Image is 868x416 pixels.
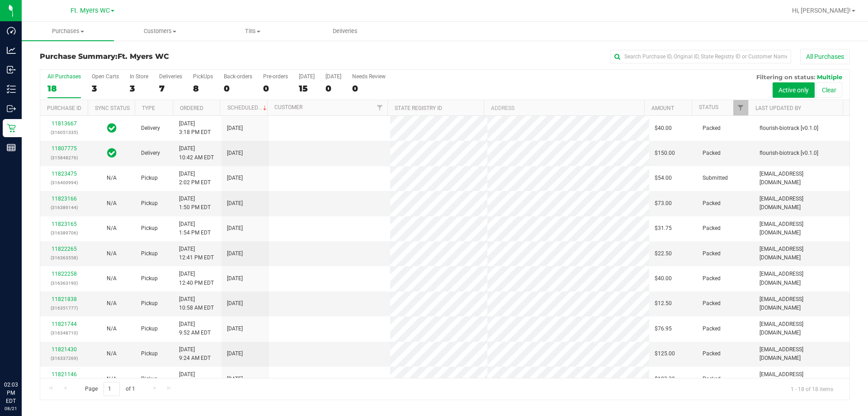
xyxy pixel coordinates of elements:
p: (316363190) [46,279,82,287]
span: Delivery [141,149,160,158]
button: N/A [107,299,117,308]
span: Delivery [141,124,160,133]
span: flourish-biotrack [v0.1.0] [759,124,818,133]
button: N/A [107,174,117,182]
span: [EMAIL_ADDRESS][DOMAIN_NAME] [759,345,844,363]
span: Submitted [703,174,728,182]
div: Back-orders [224,73,252,80]
a: Customer [274,104,302,110]
div: All Purchases [47,73,81,80]
span: $123.30 [655,375,675,383]
span: Tills [207,27,298,35]
span: [EMAIL_ADDRESS][DOMAIN_NAME] [759,295,844,312]
span: [EMAIL_ADDRESS][DOMAIN_NAME] [759,195,844,212]
span: Pickup [141,349,158,358]
button: N/A [107,199,117,208]
a: 11823166 [52,196,77,202]
div: Open Carts [92,73,119,80]
button: Active only [773,82,815,98]
span: Pickup [141,299,158,308]
span: [DATE] [227,199,243,208]
span: Packed [703,299,721,308]
span: [DATE] [227,149,243,158]
div: Needs Review [352,73,386,80]
a: Customers [114,22,206,41]
span: Pickup [141,224,158,233]
span: [DATE] 1:50 PM EDT [179,195,211,212]
span: [EMAIL_ADDRESS][DOMAIN_NAME] [759,270,844,287]
span: Packed [703,325,721,333]
a: 11807775 [52,145,77,152]
p: (316389706) [46,229,82,237]
button: N/A [107,274,117,283]
p: (316351777) [46,304,82,312]
span: [EMAIL_ADDRESS][DOMAIN_NAME] [759,370,844,387]
p: (316363558) [46,253,82,262]
div: PickUps [193,73,213,80]
span: [DATE] 10:42 AM EDT [179,144,214,162]
span: $40.00 [655,274,672,283]
h3: Purchase Summary: [40,53,310,61]
p: 02:03 PM EDT [4,381,18,405]
inline-svg: Reports [7,143,16,152]
span: Not Applicable [107,376,117,382]
span: [DATE] 9:24 AM EDT [179,345,211,363]
span: Not Applicable [107,175,117,181]
div: 7 [159,83,182,94]
p: (315848276) [46,153,82,162]
a: Purchases [22,22,114,41]
div: 0 [352,83,386,94]
span: $40.00 [655,124,672,133]
a: 11822265 [52,246,77,252]
a: Sync Status [95,105,130,111]
span: Packed [703,249,721,258]
span: [DATE] [227,124,243,133]
span: Not Applicable [107,225,117,231]
a: 11813667 [52,120,77,127]
span: $22.50 [655,249,672,258]
inline-svg: Analytics [7,46,16,55]
span: Packed [703,224,721,233]
p: (316400994) [46,178,82,187]
a: Deliveries [299,22,391,41]
span: $73.00 [655,199,672,208]
span: In Sync [107,122,117,134]
button: All Purchases [800,49,850,64]
a: State Registry ID [395,105,442,111]
span: [DATE] [227,174,243,182]
iframe: Resource center [9,344,36,371]
span: Filtering on status: [756,73,815,81]
a: Last Updated By [755,105,801,111]
span: [DATE] [227,224,243,233]
span: Hi, [PERSON_NAME]! [792,7,851,14]
inline-svg: Dashboard [7,26,16,35]
div: [DATE] [299,73,315,80]
span: [DATE] 12:41 PM EDT [179,245,214,262]
span: Purchases [22,27,114,35]
span: Ft. Myers WC [118,52,169,61]
inline-svg: Retail [7,124,16,133]
a: 11821146 [52,371,77,378]
span: [DATE] 10:58 AM EDT [179,295,214,312]
a: Filter [373,100,387,115]
a: Purchase ID [47,105,81,111]
span: [EMAIL_ADDRESS][DOMAIN_NAME] [759,220,844,237]
a: Tills [207,22,299,41]
div: [DATE] [325,73,341,80]
span: Multiple [817,73,842,81]
a: Ordered [180,105,203,111]
a: 11823475 [52,171,77,177]
a: 11821838 [52,296,77,302]
button: N/A [107,224,117,233]
span: Packed [703,149,721,158]
p: (316389144) [46,203,82,212]
span: Not Applicable [107,325,117,332]
span: Packed [703,349,721,358]
span: Ft. Myers WC [71,7,110,14]
span: Pickup [141,375,158,383]
span: [EMAIL_ADDRESS][DOMAIN_NAME] [759,170,844,187]
a: Scheduled [227,105,269,111]
span: Not Applicable [107,275,117,282]
span: Pickup [141,174,158,182]
input: Search Purchase ID, Original ID, State Registry ID or Customer Name... [610,50,791,63]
